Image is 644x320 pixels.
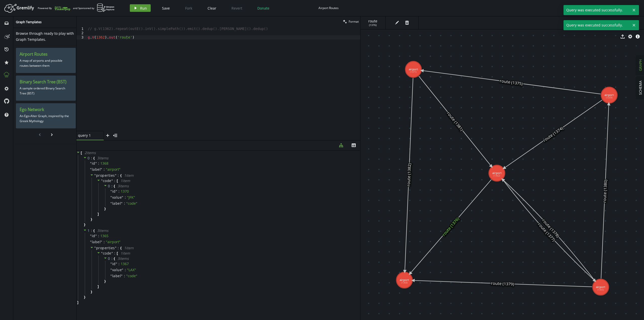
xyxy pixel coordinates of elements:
span: " [111,251,113,256]
span: GRAPH [638,59,643,71]
text: route (1382) [406,163,412,187]
span: 1 [88,228,90,233]
span: " [94,173,96,178]
span: : [114,251,115,256]
span: " [90,233,92,238]
span: } [83,222,85,227]
span: id [112,189,116,194]
span: " [95,233,97,238]
span: ] [97,284,99,289]
span: " [115,173,117,178]
span: " [110,273,112,278]
span: 1 item [120,178,130,183]
span: { [120,173,122,178]
tspan: (1365) [597,288,604,292]
span: { [114,184,115,188]
span: : [111,184,113,188]
span: 0 [108,184,110,188]
span: : [118,246,119,250]
span: 1 item [124,173,134,178]
span: " JFK " [127,195,135,200]
button: Format [341,16,360,27]
span: label [92,240,101,244]
span: code [103,178,111,183]
span: : [91,156,92,160]
p: An Ego-Alter Graph, inspired by the Greek Mythology [20,112,72,125]
span: route [366,19,380,23]
span: Save [162,6,170,11]
div: 1367 [121,262,129,266]
span: " [110,267,112,272]
span: 1 item [120,251,130,256]
text: route (1380) [602,180,608,203]
tspan: (1359) [606,96,613,99]
span: : [125,195,126,200]
span: Fork [185,6,192,11]
button: Run [130,4,151,12]
span: id [92,234,95,238]
h3: Ego Network [20,107,72,112]
tspan: airport [492,171,501,175]
span: 1 item [124,245,134,250]
span: { [93,156,95,160]
span: " [94,245,96,250]
span: value [112,268,122,272]
h3: Airport Routes [20,52,72,57]
div: 3 [76,35,87,40]
span: ] [76,300,78,305]
span: " [110,201,112,206]
span: : [98,234,99,238]
span: : [118,262,119,266]
span: " [110,189,112,194]
tspan: airport [409,67,418,71]
span: [ [81,151,82,155]
span: 3 item s [97,156,108,160]
button: Fork [181,4,196,12]
span: query 1 [78,133,98,138]
h3: Binary Search Tree (BST) [20,79,72,85]
div: Airport Routes [318,6,339,10]
span: Donate [257,6,269,11]
div: 1368 [100,161,108,166]
button: Save [158,4,174,12]
span: 0 [108,256,110,261]
tspan: airport [596,285,605,289]
tspan: (1368) [401,281,408,285]
span: Query was executed successfully. [563,20,630,30]
span: code [103,251,111,256]
span: Query was executed successfully. [563,5,630,15]
span: " [116,261,117,266]
span: Run [140,6,147,11]
span: " [101,251,103,256]
span: : [111,256,113,261]
tspan: airport [605,93,614,97]
span: properties [96,245,115,250]
span: 3 item s [97,228,108,233]
span: " [115,245,117,250]
span: : [124,274,125,278]
span: SCHEMA [638,81,643,95]
span: } [90,290,92,294]
span: " [122,267,124,272]
span: : [125,268,126,272]
span: [ [117,251,118,256]
span: : [124,201,125,206]
span: " code " [126,273,137,278]
span: ( 1376 ) [369,23,377,27]
span: id [112,262,116,266]
span: { [120,246,122,250]
div: and Sponsored by [73,3,115,13]
span: : [118,189,119,194]
span: } [83,295,85,299]
span: : [91,228,92,233]
tspan: (1362) [494,174,500,177]
span: " [90,239,92,244]
button: Donate [254,4,273,12]
span: " code " [126,201,137,206]
span: " LAX " [127,267,136,272]
span: " [101,239,102,244]
button: Clear [204,4,220,12]
div: Powered By [38,4,70,13]
p: A sample ordered Binary Search Tree (BST) [20,85,72,97]
span: " [121,201,123,206]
